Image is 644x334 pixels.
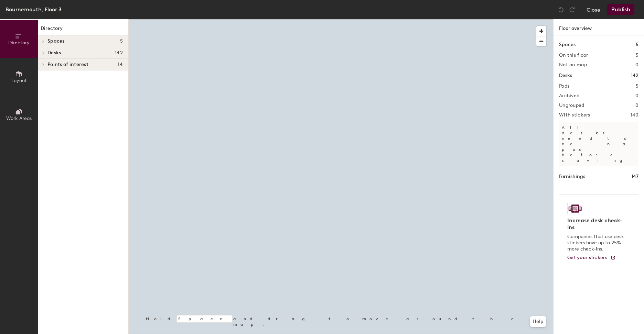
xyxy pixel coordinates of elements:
h2: On this floor [559,53,588,58]
h2: Ungrouped [559,103,584,108]
h2: Archived [559,93,579,99]
h2: 0 [635,103,638,108]
h2: 0 [635,62,638,68]
h2: With stickers [559,112,590,118]
p: All desks need to be in a pod before saving [559,122,638,166]
h2: Not on map [559,62,587,68]
span: Desks [47,50,61,56]
span: Work Areas [6,115,32,121]
h4: Increase desk check-ins [567,217,626,231]
div: Bournemouth, Floor 3 [6,5,62,14]
span: 14 [118,62,123,67]
h2: 5 [636,83,638,89]
a: Get your stickers [567,255,616,261]
h2: 5 [636,53,638,58]
h1: 5 [636,41,638,48]
h1: Directory [38,25,128,35]
span: Directory [8,40,30,46]
h1: Spaces [559,41,576,48]
h1: Floor overview [554,19,644,35]
span: Points of interest [47,62,88,67]
img: Sticker logo [567,203,583,214]
span: Get your stickers [567,255,608,260]
h1: 142 [631,72,638,79]
p: Companies that use desk stickers have up to 25% more check-ins. [567,234,626,252]
span: 142 [115,50,123,56]
button: Help [530,316,546,327]
h1: 147 [631,173,638,180]
button: Publish [607,4,634,15]
h2: 0 [635,93,638,99]
h1: Furnishings [559,173,585,180]
span: Layout [11,78,27,83]
span: Spaces [47,38,65,44]
button: Close [587,4,600,15]
h2: 140 [631,112,638,118]
span: 5 [120,38,123,44]
img: Redo [569,6,576,13]
h1: Desks [559,72,572,79]
img: Undo [558,6,565,13]
h2: Pods [559,83,569,89]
